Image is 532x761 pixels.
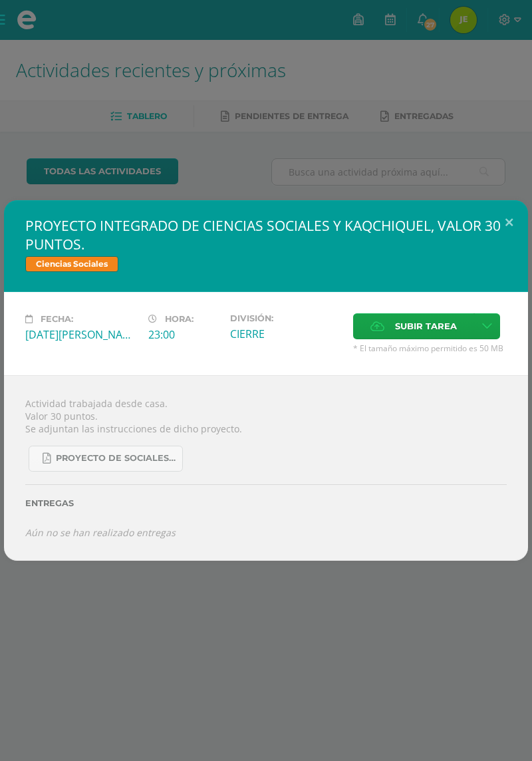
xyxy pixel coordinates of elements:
a: Proyecto de Sociales y Kaqchikel_3ra. Unidad (1).pdf [29,446,183,472]
span: Subir tarea [395,314,457,339]
div: 23:00 [148,327,219,342]
label: División: [230,313,342,323]
button: Close (Esc) [490,200,528,245]
div: Actividad trabajada desde casa. Valor 30 puntos. Se adjuntan las instrucciones de dicho proyecto. [4,375,528,561]
label: Entregas [25,498,507,508]
span: * El tamaño máximo permitido es 50 MB [353,343,507,354]
span: Ciencias Sociales [25,256,118,272]
span: Fecha: [41,314,73,324]
div: CIERRE [230,327,342,341]
div: [DATE][PERSON_NAME] [25,327,138,342]
span: Hora: [165,314,194,324]
span: Proyecto de Sociales y Kaqchikel_3ra. Unidad (1).pdf [56,453,176,464]
i: Aún no se han realizado entregas [25,526,176,539]
h2: PROYECTO INTEGRADO DE CIENCIAS SOCIALES Y KAQCHIQUEL, VALOR 30 PUNTOS. [25,216,507,253]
